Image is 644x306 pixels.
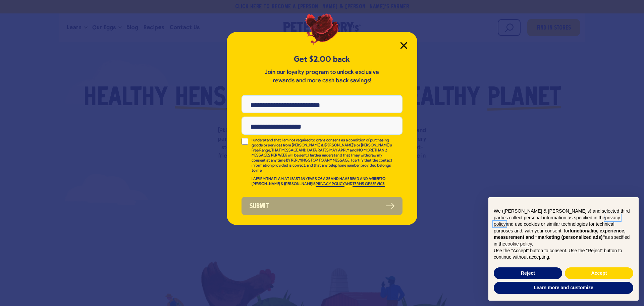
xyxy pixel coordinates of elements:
[252,177,393,187] p: I AFFIRM THAT I AM AT LEAST 18 YEARS OF AGE AND HAVE READ AND AGREE TO [PERSON_NAME] & [PERSON_NA...
[494,248,633,261] p: Use the “Accept” button to consent. Use the “Reject” button to continue without accepting.
[494,215,620,227] a: privacy policy
[241,138,248,145] input: I understand that I am not required to grant consent as a condition of purchasing goods or servic...
[263,68,381,85] p: Join our loyalty program to unlock exclusive rewards and more cash back savings!
[565,267,633,279] button: Accept
[505,241,532,247] a: cookie policy
[241,197,402,215] button: Submit
[494,267,562,279] button: Reject
[494,208,633,248] p: We ([PERSON_NAME] & [PERSON_NAME]'s) and selected third parties collect personal information as s...
[241,54,402,65] h5: Get $2.00 back
[353,182,385,187] a: TERMS OF SERVICE.
[252,138,393,173] p: I understand that I am not required to grant consent as a condition of purchasing goods or servic...
[400,42,407,49] button: Close Modal
[494,282,633,294] button: Learn more and customize
[316,182,344,187] a: PRIVACY POLICY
